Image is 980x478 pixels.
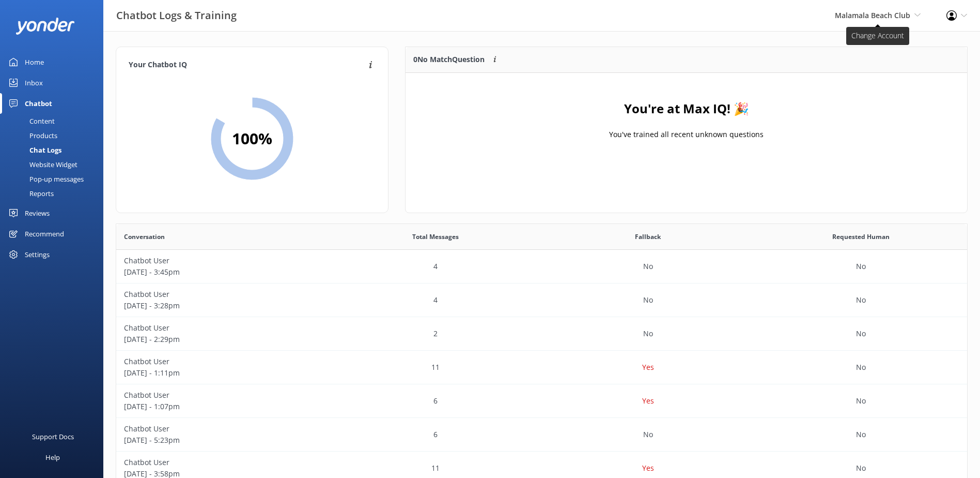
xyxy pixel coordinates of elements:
p: [DATE] - 3:45pm [124,266,321,278]
p: Chatbot User [124,457,321,468]
div: row [116,351,967,384]
div: row [116,317,967,351]
div: Home [25,52,44,72]
a: Reports [6,186,103,201]
div: row [116,250,967,283]
p: [DATE] - 1:07pm [124,401,321,412]
h4: Your Chatbot IQ [129,59,366,71]
p: 11 [431,462,440,474]
div: Pop-up messages [6,172,84,186]
p: Chatbot User [124,356,321,367]
p: No [856,294,866,306]
div: Help [45,447,60,468]
div: row [116,384,967,418]
p: Chatbot User [124,390,321,401]
a: Website Widget [6,157,103,172]
a: Pop-up messages [6,172,103,186]
p: No [856,429,866,440]
p: No [856,362,866,373]
p: Chatbot User [124,289,321,300]
div: Reports [6,186,54,201]
p: Chatbot User [124,255,321,266]
p: Yes [642,395,654,407]
div: Reviews [25,203,50,223]
div: row [116,418,967,452]
div: Inbox [25,72,43,93]
div: grid [406,73,967,176]
h2: 100 % [232,126,272,151]
p: [DATE] - 3:28pm [124,300,321,311]
p: You've trained all recent unknown questions [609,129,764,140]
div: Chat Logs [6,143,61,157]
p: Yes [642,462,654,474]
h4: You're at Max IQ! 🎉 [624,99,749,118]
p: No [856,328,866,339]
p: [DATE] - 5:23pm [124,435,321,446]
h3: Chatbot Logs & Training [116,7,237,24]
p: No [856,462,866,474]
p: Chatbot User [124,423,321,435]
span: Total Messages [412,232,459,242]
p: [DATE] - 2:29pm [124,334,321,345]
p: [DATE] - 1:11pm [124,367,321,379]
span: Fallback [635,232,661,242]
p: Chatbot User [124,322,321,334]
span: Requested Human [832,232,890,242]
div: Support Docs [32,426,74,447]
a: Chat Logs [6,143,103,157]
div: Settings [25,244,50,265]
span: Conversation [124,232,165,242]
div: Content [6,114,55,128]
a: Content [6,114,103,128]
div: row [116,283,967,317]
p: 6 [433,429,438,440]
div: Recommend [25,223,64,244]
img: yonder-white-logo.png [15,18,75,35]
div: Website Widget [6,157,77,172]
p: 0 No Match Question [413,54,485,65]
p: 6 [433,395,438,407]
span: Malamala Beach Club [835,10,910,20]
a: Products [6,128,103,143]
p: No [643,294,653,306]
p: No [643,261,653,272]
p: 2 [433,328,438,339]
div: Chatbot [25,93,52,114]
p: No [856,261,866,272]
p: 4 [433,294,438,306]
p: No [856,395,866,407]
p: No [643,429,653,440]
p: 11 [431,362,440,373]
div: Products [6,128,57,143]
p: Yes [642,362,654,373]
p: No [643,328,653,339]
p: 4 [433,261,438,272]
